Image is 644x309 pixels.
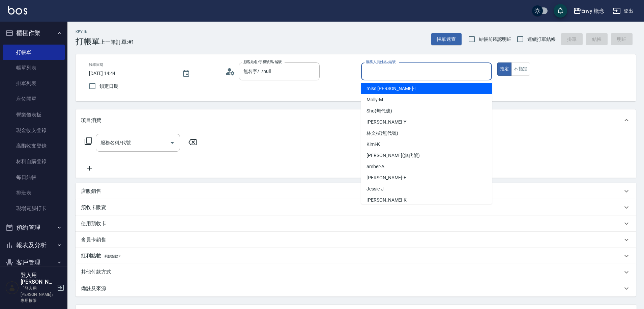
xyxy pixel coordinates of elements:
h3: 打帳單 [76,37,100,46]
p: 項目消費 [81,117,101,124]
div: 預收卡販賣 [76,199,636,215]
span: Molly -M [367,96,383,103]
div: 備註及來源 [76,280,636,297]
a: 現金收支登錄 [3,123,65,138]
div: 項目消費 [76,109,636,131]
h2: Key In [76,30,100,34]
div: 其他付款方式 [76,264,636,280]
img: Logo [8,6,27,15]
div: 店販銷售 [76,183,636,199]
span: Kimi -K [367,141,380,148]
span: 剩餘點數: 0 [105,254,121,258]
span: [PERSON_NAME] -E [367,174,406,181]
span: [PERSON_NAME] -K [367,197,407,204]
span: 上一筆訂單:#1 [100,38,135,46]
span: 鎖定日期 [99,83,118,90]
a: 現場電腦打卡 [3,201,65,216]
a: 打帳單 [3,45,65,60]
p: 會員卡銷售 [81,236,106,243]
button: 指定 [497,62,512,76]
button: save [554,4,567,18]
button: 預約管理 [3,219,65,236]
label: 帳單日期 [89,62,103,67]
p: 店販銷售 [81,188,101,195]
a: 營業儀表板 [3,107,65,123]
span: [PERSON_NAME] -Y [367,119,406,126]
span: [PERSON_NAME] (無代號) [367,152,420,159]
h5: 登入用[PERSON_NAME] [21,272,55,285]
label: 顧客姓名/手機號碼/編號 [243,59,282,65]
span: 結帳前確認明細 [479,36,512,43]
div: 會員卡銷售 [76,232,636,248]
a: 每日結帳 [3,170,65,185]
span: Sho (無代號) [367,107,392,114]
a: 座位開單 [3,91,65,107]
div: 紅利點數剩餘點數: 0 [76,248,636,264]
span: 林文楨 (無代號) [367,130,398,137]
button: Open [167,137,178,148]
p: 紅利點數 [81,252,121,260]
div: Envy 概念 [581,7,605,15]
span: amber -A [367,163,384,170]
p: 預收卡販賣 [81,204,106,211]
span: Jessie -J [367,185,384,192]
p: 「登入用[PERSON_NAME]」專用權限 [21,285,55,304]
p: 其他付款方式 [81,268,115,276]
button: 櫃檯作業 [3,24,65,42]
img: Person [5,281,19,294]
button: 客戶管理 [3,254,65,271]
a: 材料自購登錄 [3,154,65,169]
input: YYYY/MM/DD hh:mm [89,68,175,79]
span: miss [PERSON_NAME] -L [367,85,417,92]
button: 不指定 [511,62,530,76]
span: 連續打單結帳 [527,36,556,43]
a: 排班表 [3,185,65,201]
a: 帳單列表 [3,60,65,76]
label: 服務人員姓名/編號 [366,59,396,65]
button: 登出 [610,5,636,17]
a: 掛單列表 [3,76,65,91]
a: 高階收支登錄 [3,138,65,154]
p: 備註及來源 [81,285,106,292]
p: 使用預收卡 [81,220,106,227]
button: 帳單速查 [431,33,462,46]
div: 使用預收卡 [76,215,636,232]
button: Choose date, selected date is 2025-09-05 [178,66,194,82]
button: 報表及分析 [3,236,65,254]
button: Envy 概念 [570,4,608,18]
